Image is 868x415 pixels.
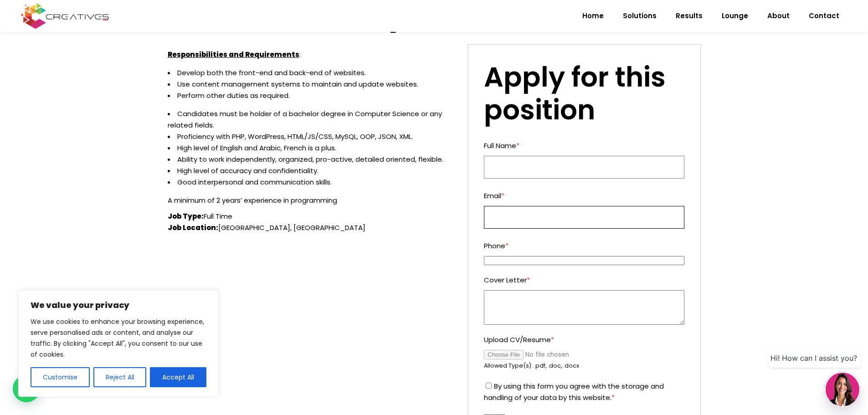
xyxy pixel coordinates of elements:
p: We value your privacy [31,300,206,311]
small: Allowed Type(s): .pdf, .doc, .docx [484,362,579,369]
strong: Job Type: [168,211,204,221]
p: We use cookies to enhance your browsing experience, serve personalised ads or content, and analys... [31,316,206,360]
span: Home [582,4,604,28]
div: Hi! How can I assist you? [767,349,861,368]
a: About [758,4,799,28]
li: Develop both the front-end and back-end of websites. [168,67,454,78]
li: High level of English and Arabic, French is a plus. [168,142,454,154]
label: By using this form you agree with the storage and handling of your data by this website. [484,381,664,402]
li: High level of accuracy and confidentiality. [168,165,454,176]
img: agent [826,373,859,406]
u: Responsibilities and Requirements [168,50,299,59]
label: Full Name [484,140,684,151]
h2: Apply for this position [484,61,684,126]
img: Creatives [19,2,111,30]
li: Candidates must be holder of a bachelor degree in Computer Science or any related fields. [168,108,454,131]
label: Email [484,190,684,201]
label: Upload CV/Resume [484,334,684,345]
li: Use content management systems to maintain and update websites. [168,78,454,90]
span: Full Time [204,211,232,221]
a: Results [666,4,712,28]
span: Solutions [623,4,657,28]
li: Perform other duties as required. [168,90,454,101]
span: Lounge [722,4,748,28]
a: Lounge [712,4,758,28]
li: Proficiency with PHP, WordPress, HTML/JS/CSS, MySQL, OOP, JSON, XML. [168,131,454,142]
span: [GEOGRAPHIC_DATA] [218,223,293,232]
span: Contact [809,4,839,28]
li: Ability to work independently, organized, pro-active, detailed oriented, flexible. [168,154,454,165]
button: Accept All [150,367,206,387]
li: Good interpersonal and communication skills. [168,176,454,188]
span: Results [676,4,703,28]
span: [GEOGRAPHIC_DATA] [293,223,365,232]
a: Solutions [613,4,666,28]
a: Home [573,4,613,28]
label: Phone [484,240,684,251]
div: We value your privacy [18,290,219,397]
a: Contact [799,4,849,28]
button: Reject All [93,367,147,387]
button: Customise [31,367,90,387]
p: : [168,49,454,60]
strong: Job Location: [168,223,218,232]
span: About [767,4,790,28]
p: A minimum of 2 years’ experience in programming [168,195,454,206]
div: WhatsApp contact [13,375,40,402]
label: Cover Letter [484,274,684,286]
